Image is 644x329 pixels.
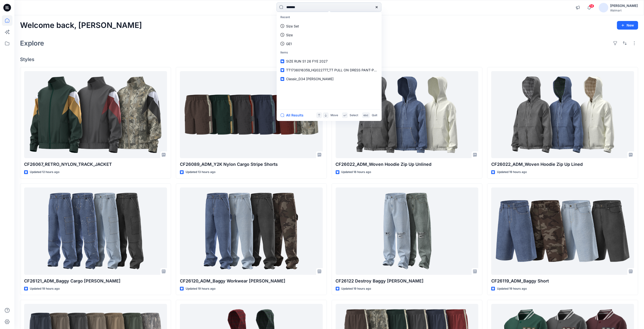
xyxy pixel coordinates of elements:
a: SIZE RUN S1 26 FYE 2027 [278,57,381,66]
button: New [617,21,638,30]
p: GE1 [286,41,292,46]
p: Updated 18 hours ago [341,170,371,175]
p: Updated 12 hours ago [30,170,59,175]
p: Size Set [286,24,299,29]
h2: Welcome back, [PERSON_NAME] [20,21,142,30]
p: Recent [278,13,381,22]
span: SIZE RUN S1 26 FYE 2027 [286,59,328,63]
p: Updated 19 hours ago [341,286,371,291]
p: Updated 19 hours ago [30,286,60,291]
p: Quit [372,113,377,118]
p: Updated 19 hours ago [497,170,527,175]
a: CF26122 Destroy Baggy Jean [336,188,479,275]
div: Walmart [610,9,638,12]
p: Updated 19 hours ago [186,286,215,291]
p: CF26089_ADM_Y2K Nylon Cargo Stripe Shorts [180,161,323,168]
p: Items [278,48,381,57]
a: Size Set [278,22,381,31]
p: Move [331,113,338,118]
p: Size [286,32,293,37]
div: [PERSON_NAME] [610,3,638,9]
p: CF26120_ADM_Baggy Workwear [PERSON_NAME] [180,278,323,284]
p: Select [350,113,358,118]
h4: Styles [20,57,638,62]
a: Size [278,31,381,39]
span: 14 [589,4,594,8]
a: CF26119_ADM_Baggy Short [491,188,634,275]
p: Updated 13 hours ago [186,170,215,175]
p: CF26022_ADM_Woven Hoodie Zip Up Lined [491,161,634,168]
p: esc [364,113,369,118]
p: CF26067_RETRO_NYLON_TRACK_JACKET [24,161,167,168]
p: CF26121_ADM_Baggy Cargo [PERSON_NAME] [24,278,167,284]
a: CF26120_ADM_Baggy Workwear Jean [180,188,323,275]
p: CF26119_ADM_Baggy Short [491,278,634,284]
a: TT1736016359_HQ022777_TT PULL ON DRESS PANT-PPT_Size set [278,66,381,74]
span: Classic_D34 [PERSON_NAME] [286,77,334,81]
a: CF26022_ADM_Woven Hoodie Zip Up Unlined [336,71,479,158]
a: GE1 [278,39,381,48]
p: Updated 19 hours ago [497,286,527,291]
a: CF26067_RETRO_NYLON_TRACK_JACKET [24,71,167,158]
a: CF26022_ADM_Woven Hoodie Zip Up Lined [491,71,634,158]
h2: Explore [20,39,44,47]
button: All Results [281,112,307,118]
img: avatar [599,3,608,12]
p: CF26122 Destroy Baggy [PERSON_NAME] [336,278,479,284]
p: CF26022_ADM_Woven Hoodie Zip Up Unlined [336,161,479,168]
a: CF26121_ADM_Baggy Cargo Jean [24,188,167,275]
span: TT1736016359_HQ022777_TT PULL ON DRESS PANT-PPT_Size set [286,68,392,72]
a: CF26089_ADM_Y2K Nylon Cargo Stripe Shorts [180,71,323,158]
a: Classic_D34 [PERSON_NAME] [278,74,381,83]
